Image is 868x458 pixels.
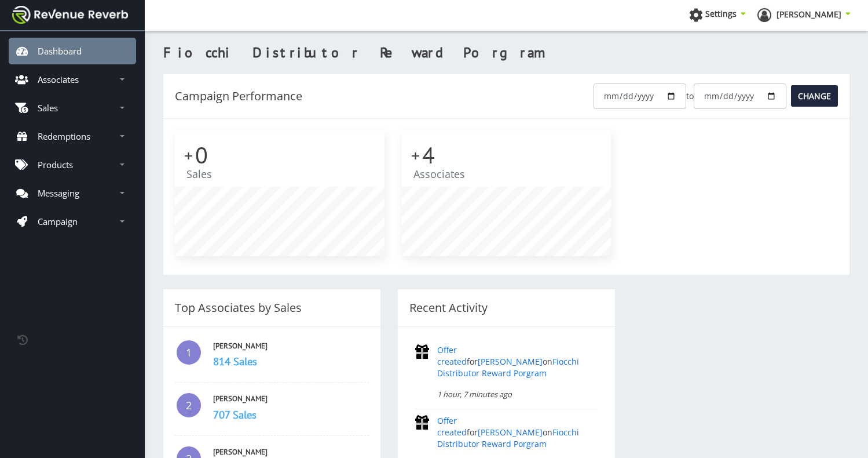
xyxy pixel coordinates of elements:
[9,151,136,178] a: Products
[38,45,82,57] p: Dashboard
[437,356,579,379] a: Fiocchi Distributor Reward Porgram
[478,356,543,367] a: [PERSON_NAME]
[213,341,268,351] a: [PERSON_NAME]
[791,85,838,107] input: Change
[38,159,73,170] p: Products
[9,94,136,121] a: Sales
[415,344,429,359] img: create.png
[437,415,467,438] a: Offer created
[437,415,598,450] p: for on
[175,391,203,419] span: 2
[757,8,851,26] a: [PERSON_NAME]
[415,415,429,430] img: create.png
[213,394,268,404] a: [PERSON_NAME]
[184,144,193,166] span: +
[437,389,512,399] em: 1 hour, 7 minutes ago
[413,168,600,180] p: Associates
[594,83,838,109] form: to
[9,180,136,206] a: Messaging
[175,299,369,317] div: Top Associates by Sales
[689,8,746,26] a: Settings
[12,6,128,24] img: navbar brand
[213,354,369,369] h3: 814 Sales
[757,8,771,22] img: ph-profile.png
[213,447,268,457] a: [PERSON_NAME]
[478,427,543,438] a: [PERSON_NAME]
[38,130,90,142] p: Redemptions
[163,43,849,63] h3: Fiocchi Distributor Reward Porgram
[38,187,79,199] p: Messaging
[186,142,373,168] h2: 0
[437,344,467,367] a: Offer created
[175,339,203,366] span: 1
[777,9,841,20] span: [PERSON_NAME]
[9,208,136,235] a: Campaign
[213,407,369,422] h3: 707 Sales
[9,66,136,93] a: Associates
[38,74,79,85] p: Associates
[409,299,603,317] div: Recent Activity
[413,142,600,168] h2: 4
[9,123,136,150] a: Redemptions
[437,427,579,449] a: Fiocchi Distributor Reward Porgram
[38,102,58,114] p: Sales
[9,38,136,64] a: Dashboard
[411,144,420,166] span: +
[175,87,302,106] div: Campaign Performance
[437,344,598,379] p: for on
[186,168,373,180] p: Sales
[705,8,737,19] span: Settings
[38,216,78,227] p: Campaign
